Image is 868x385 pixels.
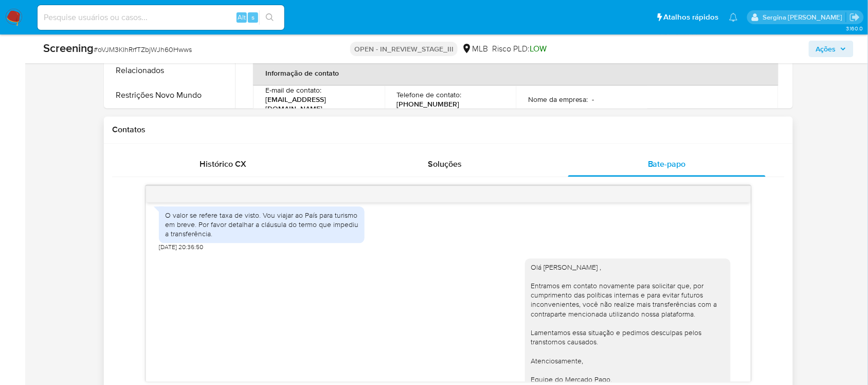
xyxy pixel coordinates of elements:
p: sergina.neta@mercadolivre.com [763,12,846,22]
a: Sair [849,12,860,23]
h1: Contatos [112,125,785,135]
th: Informação de contato [253,61,779,86]
div: Olá [PERSON_NAME] , Entramos em contato novamente para solicitar que, por cumprimento das polític... [531,263,725,384]
p: [EMAIL_ADDRESS][DOMAIN_NAME] [265,95,368,114]
a: Notificações [729,13,738,22]
span: 3.160.0 [846,24,863,32]
span: Histórico CX [200,159,246,170]
button: Restrições Novo Mundo [106,83,235,108]
div: MLB [462,43,488,55]
span: Bate-papo [648,159,686,170]
span: Soluções [428,159,462,170]
span: Alt [238,12,246,22]
span: s [251,12,255,22]
div: O valor se refere taxa de visto. Vou viajar ao País para turismo em breve. Por favor detalhar a c... [165,211,358,239]
span: Risco PLD: [492,43,547,55]
p: [PHONE_NUMBER] [397,100,460,109]
span: [DATE] 20:36:50 [159,243,203,252]
b: Screening [43,40,94,56]
p: OPEN - IN_REVIEW_STAGE_III [350,42,458,56]
p: Nome da empresa : [528,95,588,104]
button: Relacionados [106,59,235,83]
button: search-icon [259,10,280,25]
span: Atalhos rápidos [664,12,719,23]
span: LOW [530,43,547,55]
span: # oVJM3KIhRrfTZbjWJh60Hwws [94,44,192,55]
button: Ações [809,41,854,57]
input: Pesquise usuários ou casos... [38,11,284,24]
span: Ações [816,41,836,57]
p: - [592,95,594,104]
p: E-mail de contato : [265,86,321,95]
p: Telefone de contato : [397,91,462,100]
